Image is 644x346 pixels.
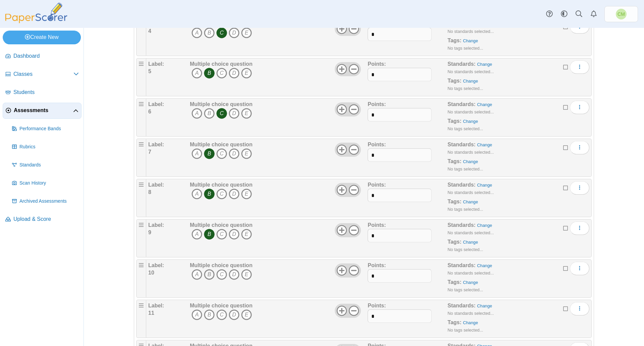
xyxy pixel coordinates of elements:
b: Tags: [447,239,461,245]
i: D [229,108,239,119]
button: More options [570,262,589,275]
span: Students [13,89,79,96]
small: No standards selected... [447,230,494,235]
i: B [204,108,215,119]
a: Rubrics [9,139,82,155]
i: B [204,269,215,280]
a: Change [477,102,492,107]
b: Standards: [447,101,476,107]
small: No tags selected... [447,166,483,171]
a: Classes [3,66,82,83]
i: B [204,28,215,38]
a: Change [463,79,478,84]
i: A [192,269,202,280]
a: Change [477,223,492,228]
button: More options [570,181,589,195]
span: Performance Bands [19,126,79,132]
button: More options [570,141,589,154]
b: Points: [368,262,386,268]
b: Tags: [447,319,461,325]
small: No tags selected... [447,328,483,333]
i: D [229,28,239,38]
b: 6 [148,109,151,114]
i: B [204,309,215,320]
b: Label: [148,262,164,268]
small: No tags selected... [447,247,483,252]
span: Classes [13,70,73,78]
i: D [229,189,239,199]
span: Archived Assessments [19,198,79,205]
b: Points: [368,101,386,107]
i: E [241,229,252,240]
small: No tags selected... [447,86,483,91]
i: C [216,68,227,79]
span: Christine Munzer [616,9,627,19]
a: Upload & Score [3,211,82,228]
i: C [216,189,227,199]
button: More options [570,60,589,74]
button: More options [570,302,589,315]
b: Standards: [447,182,476,188]
a: Change [463,159,478,164]
b: Multiple choice question [190,61,253,67]
b: Multiple choice question [190,182,253,188]
a: Archived Assessments [9,193,82,209]
a: Create New [3,31,81,44]
span: Upload & Score [13,215,79,223]
a: Performance Bands [9,121,82,137]
b: Tags: [447,118,461,124]
b: Multiple choice question [190,101,253,107]
small: No tags selected... [447,126,483,131]
button: More options [570,221,589,235]
a: Change [463,240,478,245]
button: More options [570,101,589,114]
span: Dashboard [13,52,79,60]
small: No standards selected... [447,270,494,276]
i: E [241,148,252,159]
a: Alerts [586,7,601,21]
b: 7 [148,149,151,155]
a: Scan History [9,175,82,191]
a: Change [477,142,492,147]
b: Tags: [447,78,461,84]
i: D [229,229,239,240]
i: B [204,229,215,240]
b: 10 [148,270,154,276]
b: Label: [148,101,164,107]
b: Multiple choice question [190,303,253,308]
b: Tags: [447,38,461,43]
span: Christine Munzer [618,12,625,16]
i: B [204,189,215,199]
b: Tags: [447,279,461,285]
i: E [241,309,252,320]
i: A [192,148,202,159]
b: Tags: [447,199,461,204]
i: D [229,68,239,79]
small: No standards selected... [447,311,494,316]
i: A [192,68,202,79]
b: Label: [148,142,164,147]
a: Standards [9,157,82,173]
b: Label: [148,182,164,188]
i: A [192,108,202,119]
a: Change [463,280,478,285]
small: No tags selected... [447,46,483,51]
b: Multiple choice question [190,262,253,268]
b: 4 [148,28,151,34]
b: 11 [148,310,154,316]
div: Drag handle [136,219,146,257]
i: C [216,309,227,320]
i: C [216,269,227,280]
img: PaperScorer [3,3,70,23]
a: Christine Munzer [604,6,638,22]
i: E [241,189,252,199]
i: A [192,229,202,240]
small: No standards selected... [447,190,494,195]
b: Standards: [447,222,476,228]
b: Label: [148,222,164,228]
small: No tags selected... [447,287,483,292]
small: No standards selected... [447,29,494,34]
b: Points: [368,222,386,228]
b: Points: [368,303,386,308]
div: Drag handle [136,300,146,338]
